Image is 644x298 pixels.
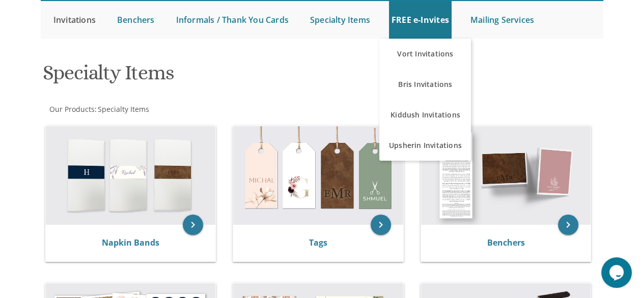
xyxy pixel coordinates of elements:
a: Invitations [51,1,98,39]
a: Mailing Services [468,1,537,39]
a: Our Products [48,104,95,114]
img: Benchers [421,126,591,225]
a: keyboard_arrow_right [183,215,203,235]
div: : [41,104,322,114]
img: Tags [233,126,403,225]
a: Specialty Items [307,1,373,39]
a: Informals / Thank You Cards [174,1,291,39]
a: Specialty Items [97,104,149,114]
a: Benchers [487,237,525,248]
img: Napkin Bands [46,126,216,225]
a: keyboard_arrow_right [558,215,578,235]
a: Bris Invitations [379,69,471,100]
iframe: chat widget [601,257,634,288]
a: Vort Invitations [379,39,471,69]
a: keyboard_arrow_right [371,215,391,235]
a: Napkin Bands [102,237,159,248]
a: FREE e-Invites [389,1,452,39]
span: Specialty Items [98,104,149,114]
a: Tags [309,237,327,248]
a: Upsherin Invitations [379,130,471,161]
a: Benchers [115,1,157,39]
h1: Specialty Items [43,62,410,92]
a: Kiddush Invitations [379,100,471,130]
